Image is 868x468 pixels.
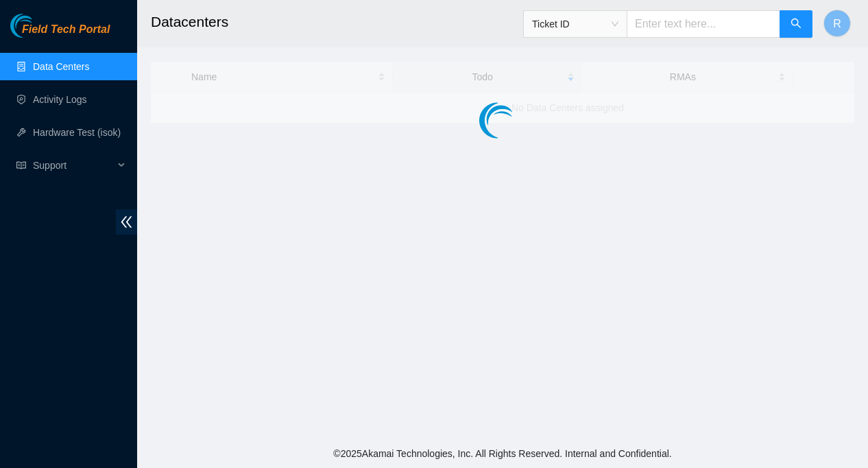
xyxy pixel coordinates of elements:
[833,15,841,32] span: R
[10,14,69,38] img: Akamai Technologies
[33,127,121,138] a: Hardware Test (isok)
[137,439,868,468] footer: © 2025 Akamai Technologies, Inc. All Rights Reserved. Internal and Confidential.
[627,10,780,38] input: Enter text here...
[33,61,89,72] a: Data Centers
[532,14,618,34] span: Ticket ID
[823,10,851,37] button: R
[22,23,110,36] span: Field Tech Portal
[33,94,87,105] a: Activity Logs
[33,152,114,179] span: Support
[10,25,110,43] a: Akamai TechnologiesField Tech Portal
[116,209,137,235] span: double-left
[16,161,26,170] span: read
[780,10,812,38] button: search
[791,18,801,31] span: search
